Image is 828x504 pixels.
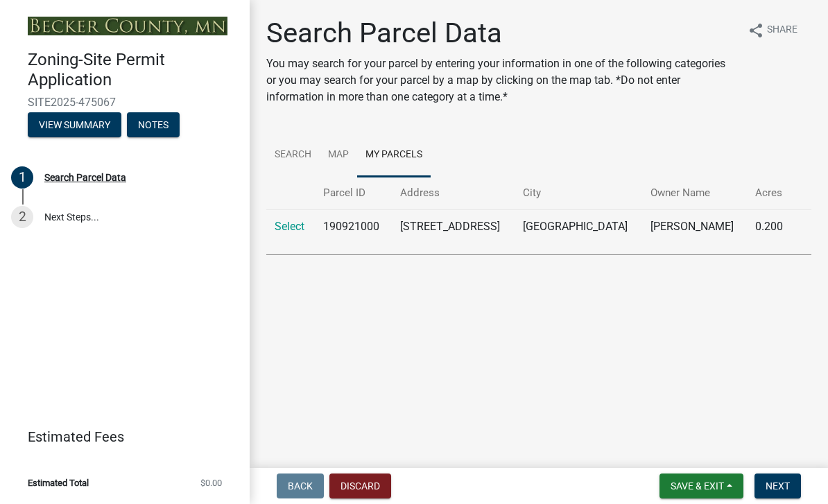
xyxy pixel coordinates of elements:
td: 0.200 [747,209,793,243]
button: Back [277,473,324,498]
a: My Parcels [357,133,431,177]
th: Address [392,177,515,209]
a: Search [266,133,320,177]
a: Estimated Fees [11,423,227,451]
button: Save & Exit [659,473,743,498]
div: 2 [11,206,33,228]
a: Select [275,220,304,233]
td: 190921000 [315,209,391,243]
td: [GEOGRAPHIC_DATA] [515,209,642,243]
button: shareShare [736,17,809,44]
div: Search Parcel Data [44,173,126,182]
button: Discard [329,473,391,498]
button: View Summary [28,112,121,137]
span: $0.00 [200,478,222,487]
span: Estimated Total [28,478,89,487]
th: Owner Name [642,177,748,209]
span: SITE2025-475067 [28,96,222,109]
th: City [515,177,642,209]
td: [PERSON_NAME] [642,209,748,243]
span: Next [766,480,790,492]
a: Map [320,133,357,177]
button: Next [754,473,801,498]
wm-modal-confirm: Notes [127,120,180,131]
wm-modal-confirm: Summary [28,120,121,131]
span: Back [288,480,313,492]
h4: Zoning-Site Permit Application [28,50,239,90]
span: Save & Exit [671,480,724,492]
button: Notes [127,112,180,137]
th: Parcel ID [315,177,391,209]
i: share [748,22,764,39]
th: Acres [747,177,793,209]
span: Share [767,22,797,39]
img: Becker County, Minnesota [28,17,227,35]
p: You may search for your parcel by entering your information in one of the following categories or... [266,55,736,105]
div: 1 [11,166,33,189]
h1: Search Parcel Data [266,17,736,50]
td: [STREET_ADDRESS] [392,209,515,243]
